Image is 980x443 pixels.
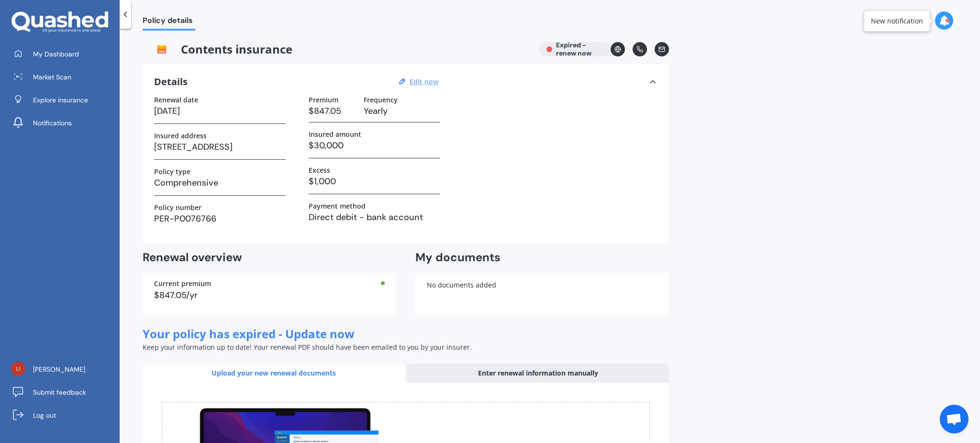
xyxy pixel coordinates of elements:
span: Your policy has expired - Update now [143,326,355,342]
span: [PERSON_NAME] [33,365,85,374]
span: Submit feedback [33,388,86,397]
h3: Direct debit - bank account [309,210,440,224]
div: New notification [871,16,923,26]
img: 97e5979d245ad337873c022601db033a [11,362,25,376]
div: Open chat [940,405,969,433]
label: Frequency [364,96,398,104]
h3: $30,000 [309,138,440,153]
span: Contents insurance [143,42,531,56]
a: Submit feedback [7,383,120,402]
div: Upload your new renewal documents [143,364,405,383]
a: Market Scan [7,67,120,87]
label: Excess [309,166,330,174]
h3: [STREET_ADDRESS] [154,140,286,154]
label: Policy type [154,167,190,176]
label: Insured amount [309,130,361,138]
u: Edit now [410,77,438,86]
span: Explore insurance [33,95,88,105]
label: Renewal date [154,96,198,104]
h3: Details [154,76,188,88]
h3: $1,000 [309,174,440,188]
span: Log out [33,410,56,420]
a: Explore insurance [7,90,120,110]
img: Ando.png [143,42,181,56]
a: Notifications [7,113,120,133]
span: Market Scan [33,72,71,82]
h3: PER-P0076766 [154,211,286,226]
span: Notifications [33,118,72,128]
span: Keep your information up to date! Your renewal PDF should have been emailed to you by your insurer. [143,343,472,352]
h3: [DATE] [154,104,286,118]
label: Premium [309,96,338,104]
h2: Renewal overview [143,250,396,265]
button: Edit now [407,78,441,86]
a: Log out [7,406,120,425]
a: [PERSON_NAME] [7,360,120,379]
h3: Yearly [364,104,440,118]
label: Payment method [309,202,366,210]
div: $847.05/yr [154,291,385,299]
a: My Dashboard [7,44,120,64]
h2: My documents [415,250,501,265]
h3: Comprehensive [154,176,286,190]
label: Policy number [154,203,201,211]
div: Enter renewal information manually [407,364,669,383]
span: Policy details [143,16,195,29]
div: Current premium [154,280,385,287]
div: No documents added [415,273,669,316]
span: My Dashboard [33,49,79,59]
h3: $847.05 [309,104,356,118]
label: Insured address [154,132,207,140]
